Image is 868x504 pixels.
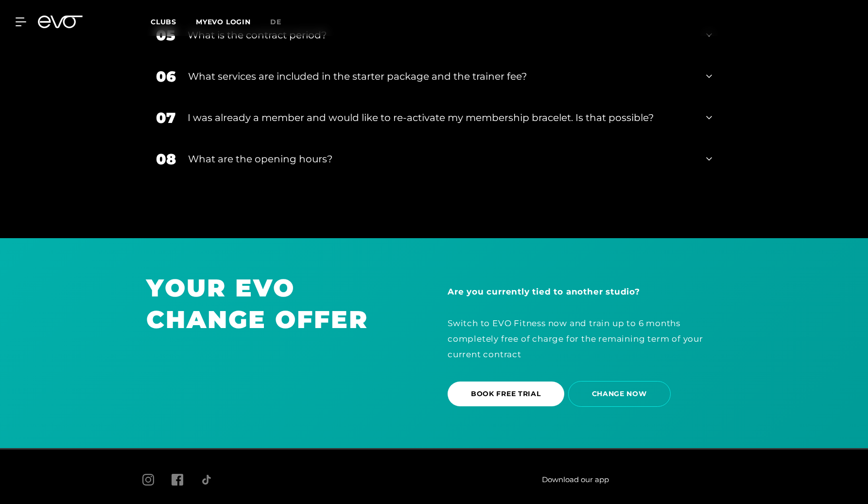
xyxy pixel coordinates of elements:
[542,474,609,486] span: Download our app
[151,17,176,26] span: Clubs
[448,287,640,296] strong: Are you currently tied to another studio?
[270,17,281,26] span: de
[568,374,675,414] a: CHANGE NOW
[621,472,667,487] a: evofitness app
[146,272,420,335] h1: YOUR EVO CHANGE OFFER
[448,284,722,362] div: Switch to EVO Fitness now and train up to 6 months completely free of charge for the remaining te...
[156,66,176,87] div: 06
[156,107,175,129] div: 07
[188,152,694,166] div: What are the opening hours?
[448,374,568,414] a: BOOK FREE TRIAL
[188,69,694,84] div: What services are included in the starter package and the trainer fee?
[151,17,196,26] a: Clubs
[592,389,647,399] span: CHANGE NOW
[471,389,541,399] span: BOOK FREE TRIAL
[270,17,293,28] a: de
[196,17,251,26] a: MYEVO LOGIN
[679,473,726,487] a: evofitness app
[188,110,694,125] div: I was already a member and would like to re-activate my membership bracelet. Is that possible?
[156,148,176,170] div: 08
